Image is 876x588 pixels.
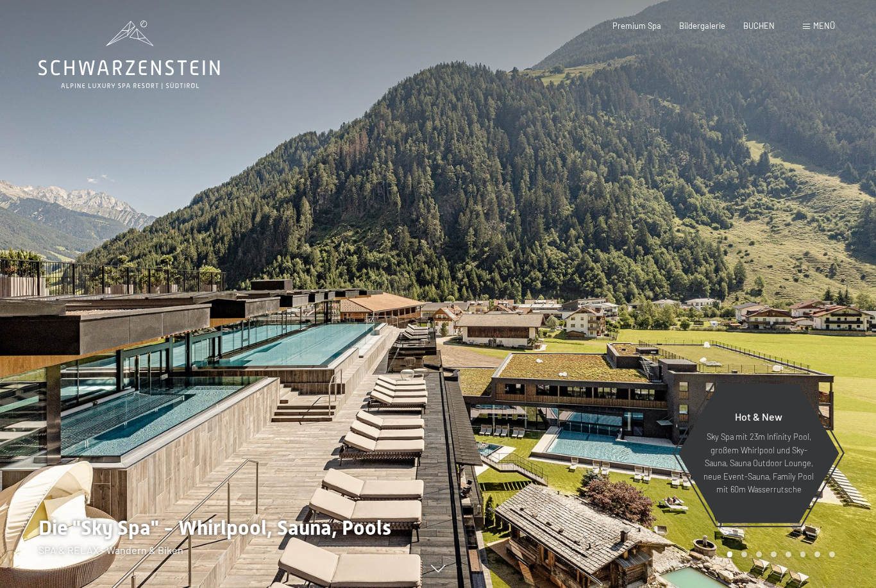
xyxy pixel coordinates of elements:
[677,383,840,524] a: Hot & New Sky Spa mit 23m Infinity Pool, großem Whirlpool und Sky-Sauna, Sauna Outdoor Lounge, ne...
[756,551,762,557] div: Carousel Page 3
[814,551,820,557] div: Carousel Page 7
[735,410,782,423] span: Hot & New
[743,21,775,31] a: BUCHEN
[703,430,814,496] p: Sky Spa mit 23m Infinity Pool, großem Whirlpool und Sky-Sauna, Sauna Outdoor Lounge, neue Event-S...
[612,21,661,31] a: Premium Spa
[813,21,835,31] span: Menü
[679,21,725,31] a: Bildergalerie
[771,551,777,557] div: Carousel Page 4
[786,551,791,557] div: Carousel Page 5
[727,551,733,557] div: Carousel Page 1 (Current Slide)
[829,551,835,557] div: Carousel Page 8
[800,551,806,557] div: Carousel Page 6
[723,551,835,557] div: Carousel Pagination
[741,551,747,557] div: Carousel Page 2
